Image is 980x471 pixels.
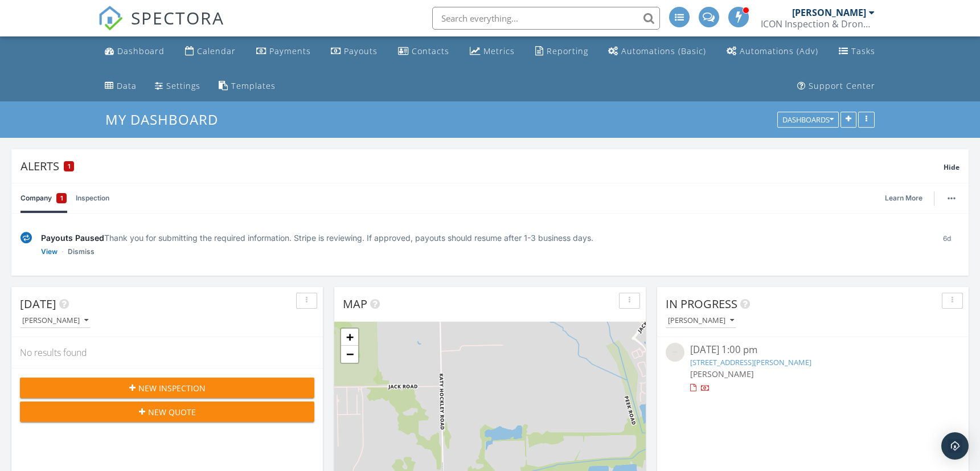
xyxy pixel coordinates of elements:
div: Alerts [20,158,944,174]
div: Templates [231,80,276,91]
a: Tasks [834,41,880,62]
a: Inspection [76,183,109,213]
div: Calendar [197,46,236,56]
a: Templates [214,76,280,97]
div: Settings [166,80,200,91]
div: Data [117,80,137,91]
img: The Best Home Inspection Software - Spectora [98,6,123,31]
a: Automations (Basic) [604,41,711,62]
a: [DATE] 1:00 pm [STREET_ADDRESS][PERSON_NAME] [PERSON_NAME] [666,343,960,394]
div: Open Intercom Messenger [941,432,969,460]
div: 6d [934,232,960,257]
span: SPECTORA [131,6,224,30]
span: Hide [944,162,960,172]
a: Settings [150,76,205,97]
a: Zoom in [341,329,358,346]
a: Company [20,183,67,213]
div: ICON Inspection & Drone Services, LLC [761,18,875,30]
a: Dashboard [100,41,169,62]
div: [DATE] 1:00 pm [690,343,936,357]
img: under-review-2fe708636b114a7f4b8d.svg [20,232,32,244]
div: Support Center [809,80,875,91]
span: Payouts Paused [41,233,104,243]
span: 1 [60,193,63,204]
a: Dismiss [68,246,95,257]
span: Map [343,296,367,312]
button: [PERSON_NAME] [20,313,91,329]
span: New Inspection [138,382,206,394]
button: Dashboards [777,112,839,128]
span: [PERSON_NAME] [690,368,754,379]
div: [PERSON_NAME] [792,7,866,18]
button: [PERSON_NAME] [666,313,736,329]
button: New Inspection [20,378,314,398]
div: Metrics [483,46,515,56]
div: Dashboards [782,116,834,124]
div: Payouts [344,46,378,56]
img: ellipsis-632cfdd7c38ec3a7d453.svg [948,197,956,199]
img: streetview [666,343,684,362]
div: Automations (Adv) [740,46,818,56]
a: My Dashboard [105,110,228,129]
a: Automations (Advanced) [722,41,823,62]
div: [PERSON_NAME] [668,317,734,325]
div: Automations (Basic) [621,46,706,56]
div: [PERSON_NAME] [22,317,88,325]
div: Contacts [412,46,449,56]
a: Metrics [465,41,519,62]
a: Contacts [393,41,454,62]
span: 1 [68,162,71,170]
div: Dashboard [117,46,165,56]
a: Data [100,76,141,97]
a: Reporting [531,41,593,62]
a: View [41,246,58,257]
div: Payments [269,46,311,56]
a: Learn More [885,193,929,204]
a: SPECTORA [98,15,224,39]
a: Payouts [326,41,382,62]
a: Support Center [793,76,880,97]
div: Thank you for submitting the required information. Stripe is reviewing. If approved, payouts shou... [41,232,925,244]
button: New Quote [20,402,314,422]
a: Calendar [181,41,240,62]
input: Search everything... [432,7,660,30]
span: New Quote [148,406,196,418]
a: Zoom out [341,346,358,363]
span: In Progress [666,296,737,312]
a: Payments [252,41,315,62]
span: [DATE] [20,296,56,312]
div: No results found [11,337,323,368]
a: [STREET_ADDRESS][PERSON_NAME] [690,357,811,367]
div: Reporting [547,46,588,56]
div: Tasks [851,46,875,56]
